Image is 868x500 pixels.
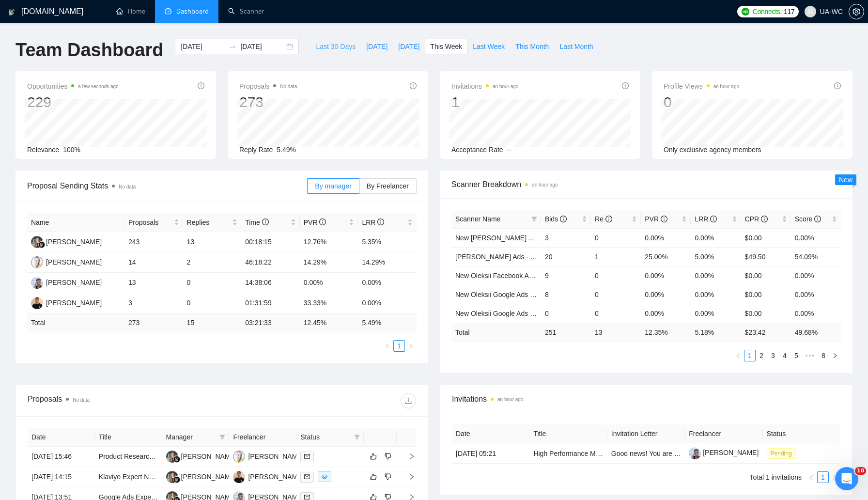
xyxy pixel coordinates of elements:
[241,252,300,273] td: 46:18:22
[779,350,790,361] li: 4
[99,453,320,460] a: Product Researcher - Find Winning Products (Jewelry & Skincare Niches)
[166,471,178,483] img: LK
[835,467,858,490] iframe: Intercom live chat
[233,471,245,483] img: AP
[767,449,800,457] a: Pending
[591,228,641,247] td: 0
[78,84,118,89] time: a few seconds ago
[240,41,284,52] input: End date
[27,180,307,192] span: Proposal Sending Stats
[166,452,237,460] a: LK[PERSON_NAME]
[241,273,300,293] td: 14:38:06
[46,277,102,288] div: [PERSON_NAME]
[664,93,739,111] div: 0
[691,266,741,285] td: 0.00%
[27,313,124,332] td: Total
[198,82,204,89] span: info-circle
[183,293,242,313] td: 0
[361,39,393,54] button: [DATE]
[763,424,840,443] th: Status
[124,313,183,332] td: 273
[304,474,310,480] span: mail
[183,232,242,252] td: 13
[28,467,95,487] td: [DATE] 14:15
[362,219,384,226] span: LRR
[241,313,300,332] td: 03:21:33
[849,8,864,16] a: setting
[605,216,612,222] span: info-circle
[791,228,841,247] td: 0.00%
[187,217,231,228] span: Replies
[248,451,304,462] div: [PERSON_NAME]
[452,424,529,443] th: Date
[741,323,791,342] td: $ 23.42
[15,39,163,62] h1: Team Dashboard
[241,293,300,313] td: 01:31:59
[541,247,591,266] td: 20
[300,232,358,252] td: 12.76%
[95,447,162,467] td: Product Researcher - Find Winning Products (Jewelry & Skincare Niches)
[173,476,180,483] img: gigradar-bm.png
[239,146,273,154] span: Reply Rate
[452,443,529,464] td: [DATE] 05:21
[732,350,744,361] li: Previous Page
[685,424,762,443] th: Freelancer
[641,304,691,323] td: 0.00%
[27,93,119,111] div: 229
[806,471,817,483] button: left
[18,28,143,37] p: Earn Free GigRadar Credits - Just by Sharing Your Story! 💬 Want more credits for sending proposal...
[368,451,379,462] button: like
[176,7,209,16] span: Dashboard
[745,215,768,223] span: CPR
[818,472,828,483] a: 1
[493,84,518,89] time: an hour ago
[691,247,741,266] td: 5.00%
[304,453,310,459] span: mail
[742,8,749,16] img: upwork-logo.png
[181,451,237,462] div: [PERSON_NAME]
[452,393,840,405] span: Invitations
[38,241,45,248] img: gigradar-bm.png
[455,291,697,298] a: New Oleksii Google Ads Leads - [GEOGRAPHIC_DATA]|[GEOGRAPHIC_DATA]
[385,453,391,460] span: dislike
[366,41,387,52] span: [DATE]
[641,228,691,247] td: 0.00%
[405,340,417,352] button: right
[31,278,102,286] a: IG[PERSON_NAME]
[741,247,791,266] td: $49.50
[46,257,102,267] div: [PERSON_NAME]
[455,310,554,317] a: New Oleksii Google Ads - Nordic
[368,471,379,483] button: like
[310,39,361,54] button: Last 30 Days
[641,247,691,266] td: 25.00%
[507,146,511,154] span: --
[807,8,814,15] span: user
[451,323,541,342] td: Total
[818,350,829,361] li: 8
[28,428,95,447] th: Date
[529,212,539,226] span: filter
[382,340,393,352] li: Previous Page
[183,213,242,232] th: Replies
[531,216,537,222] span: filter
[233,472,304,480] a: AP[PERSON_NAME]
[219,434,225,440] span: filter
[31,256,43,268] img: OC
[744,350,756,361] li: 1
[790,350,802,361] li: 5
[165,8,171,15] span: dashboard
[95,467,162,487] td: Klaviyo Expert Needed for D2C Beauty Brand
[229,428,296,447] th: Freelancer
[689,449,759,456] a: [PERSON_NAME]
[829,471,840,483] button: right
[425,39,467,54] button: This Week
[529,443,607,464] td: High Performance Media Buyer | Google, Meta & TikTok Ads
[233,451,245,463] img: OC
[401,473,415,480] span: right
[802,350,818,361] li: Next 5 Pages
[31,237,102,245] a: LK[PERSON_NAME]
[814,216,821,222] span: info-circle
[533,450,715,457] a: High Performance Media Buyer | Google, Meta & TikTok Ads
[46,297,102,308] div: [PERSON_NAME]
[385,343,390,349] span: left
